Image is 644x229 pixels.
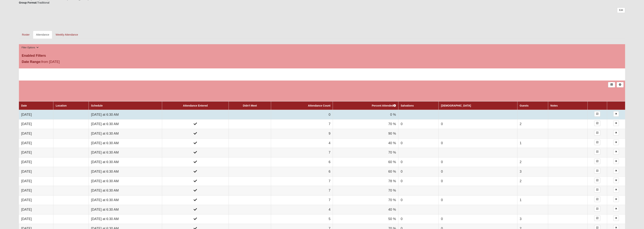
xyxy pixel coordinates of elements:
[613,168,619,174] a: Delete
[594,206,600,212] a: Enter Attendance
[53,31,81,39] a: Weekly Attendance
[89,148,162,157] td: [DATE] at 6:30 AM
[333,157,398,167] td: 60 %
[19,167,53,176] td: [DATE]
[594,197,600,202] a: Enter Attendance
[613,121,619,126] a: Delete
[89,119,162,129] td: [DATE] at 6:30 AM
[439,176,517,186] td: 0
[439,101,517,110] th: [DEMOGRAPHIC_DATA]
[594,159,600,164] a: Enter Attendance
[613,149,619,154] a: Delete
[398,214,439,224] td: 0
[183,104,208,107] a: Attendance Entered
[617,82,624,87] a: Alt+N
[594,130,600,136] a: Enter Attendance
[372,104,396,107] a: Percent Attended
[613,130,619,136] a: Delete
[517,157,548,167] td: 2
[19,205,53,214] td: [DATE]
[89,176,162,186] td: [DATE] at 6:30 AM
[333,195,398,205] td: 70 %
[439,167,517,176] td: 0
[594,111,600,117] a: Enter Attendance
[398,101,439,110] th: Salvations
[594,187,600,192] a: Enter Attendance
[613,178,619,183] a: Delete
[271,110,333,119] td: 0
[22,54,622,58] h4: Enabled Filters
[19,195,53,205] td: [DATE]
[22,59,41,64] label: Date Range:
[333,138,398,148] td: 40 %
[398,138,439,148] td: 0
[398,195,439,205] td: 0
[19,214,53,224] td: [DATE]
[333,119,398,129] td: 70 %
[613,111,619,117] a: Delete
[439,195,517,205] td: 0
[333,129,398,139] td: 90 %
[271,186,333,195] td: 7
[333,110,398,119] td: 0 %
[19,186,53,195] td: [DATE]
[33,31,52,39] a: Attendance
[89,129,162,139] td: [DATE] at 6:30 AM
[19,31,33,39] a: Roster
[608,82,615,87] a: Export to Excel
[333,205,398,214] td: 40 %
[613,206,619,212] a: Delete
[308,104,331,107] a: Attendance Count
[550,104,558,107] a: Notes
[271,138,333,148] td: 4
[19,148,53,157] td: [DATE]
[333,167,398,176] td: 60 %
[89,138,162,148] td: [DATE] at 6:30 AM
[594,149,600,154] a: Enter Attendance
[56,104,66,107] a: Location
[517,101,548,110] th: Guests
[89,195,162,205] td: [DATE] at 6:30 AM
[271,195,333,205] td: 7
[517,138,548,148] td: 1
[19,119,53,129] td: [DATE]
[613,159,619,164] a: Delete
[91,104,103,107] a: Schedule
[89,205,162,214] td: [DATE] at 6:30 AM
[594,178,600,183] a: Enter Attendance
[333,176,398,186] td: 78 %
[439,138,517,148] td: 0
[89,167,162,176] td: [DATE] at 6:30 AM
[398,119,439,129] td: 0
[243,104,257,107] a: Didn't Meet
[89,157,162,167] td: [DATE] at 6:30 AM
[613,197,619,202] a: Delete
[271,129,333,139] td: 9
[333,148,398,157] td: 70 %
[398,157,439,167] td: 0
[271,167,333,176] td: 6
[20,46,40,50] button: Filter Options
[271,205,333,214] td: 4
[271,214,333,224] td: 5
[594,216,600,221] a: Enter Attendance
[19,157,53,167] td: [DATE]
[517,214,548,224] td: 3
[19,129,53,139] td: [DATE]
[439,119,517,129] td: 0
[271,119,333,129] td: 7
[271,176,333,186] td: 7
[19,1,37,4] strong: Group Format:
[613,140,619,145] a: Delete
[271,157,333,167] td: 6
[271,148,333,157] td: 7
[594,121,600,126] a: Enter Attendance
[398,176,439,186] td: 0
[517,167,548,176] td: 3
[594,140,600,145] a: Enter Attendance
[19,59,221,65] div: from [DATE]
[19,138,53,148] td: [DATE]
[333,214,398,224] td: 50 %
[333,186,398,195] td: 70 %
[89,214,162,224] td: [DATE] at 6:30 AM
